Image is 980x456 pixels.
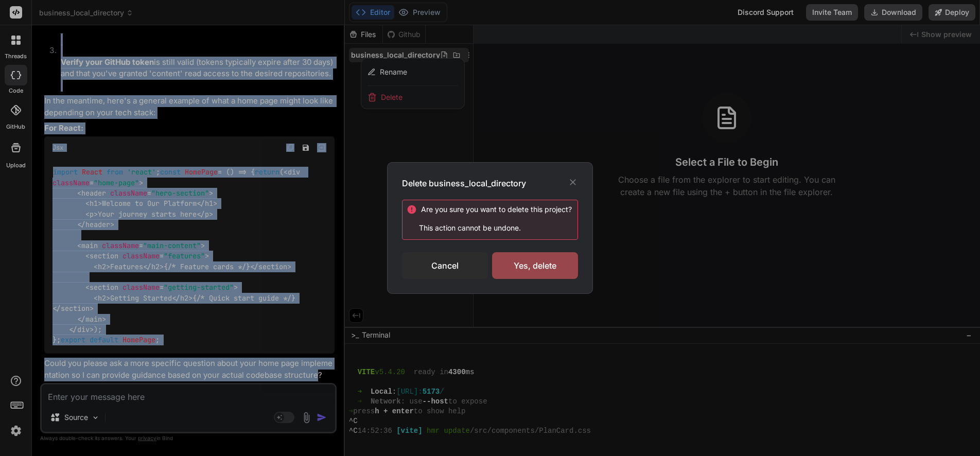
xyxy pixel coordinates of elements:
[402,252,488,279] div: Cancel
[542,205,568,214] span: project
[492,252,578,279] div: Yes, delete
[407,223,577,233] p: This action cannot be undone.
[402,177,526,189] h3: Delete business_local_directory
[421,204,572,215] div: Are you sure you want to delete this ?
